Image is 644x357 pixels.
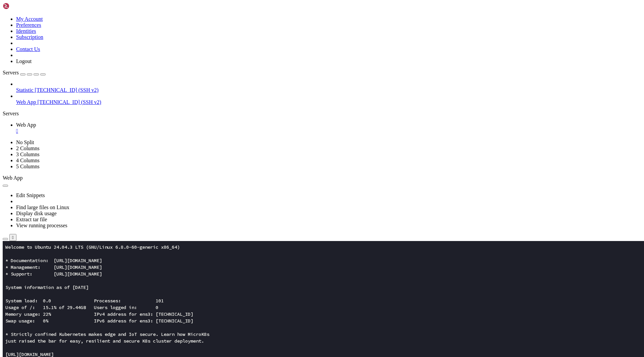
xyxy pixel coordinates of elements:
button:  [9,234,16,241]
a: View running processes [16,223,67,228]
x-row: [URL][DOMAIN_NAME] [3,110,557,117]
a: Logout [16,58,32,64]
x-row: *** System restart required *** [3,184,557,190]
span: Web App [16,99,36,105]
a: No Split [16,139,34,145]
a: Display disk usage [16,211,57,216]
span: [TECHNICAL_ID] (SSH v2) [38,99,101,105]
span: Web App [3,175,23,181]
x-row: * Management: [URL][DOMAIN_NAME] [3,23,557,29]
a: Web App [TECHNICAL_ID] (SSH v2) [16,99,641,105]
li: Statistic [TECHNICAL_ID] (SSH v2) [16,81,641,93]
a: Subscription [16,34,43,40]
x-row: * Support: [URL][DOMAIN_NAME] [3,29,557,36]
x-row: * Documentation: [URL][DOMAIN_NAME] [3,16,557,23]
a:  [16,128,641,134]
x-row: Expanded Security Maintenance for Applications is not enabled. [3,123,557,130]
a: My Account [16,16,43,22]
div:  [12,235,14,240]
a: Identities [16,28,36,34]
x-row: Last login: [DATE] from [TECHNICAL_ID] [3,190,557,197]
x-row: System load: 0.0 Processes: 101 [3,56,557,63]
x-row: root@s168539:~# [3,197,557,204]
x-row: Usage of /: 15.1% of 29.44GB Users logged in: 0 [3,63,557,70]
x-row: Enable ESM Apps to receive additional future security updates. [3,157,557,164]
x-row: See [URL][DOMAIN_NAME] or run: sudo pro status [3,164,557,170]
span: Servers [3,70,19,75]
a: 3 Columns [16,152,40,157]
span: [TECHNICAL_ID] (SSH v2) [35,87,99,93]
a: Edit Snippets [16,192,45,198]
x-row: Memory usage: 22% IPv4 address for ens3: [TECHNICAL_ID] [3,70,557,76]
x-row: just raised the bar for easy, resilient and secure K8s cluster deployment. [3,97,557,103]
a: Preferences [16,22,41,28]
div: (16, 29) [46,197,48,204]
a: Statistic [TECHNICAL_ID] (SSH v2) [16,87,641,93]
a: Contact Us [16,46,40,52]
a: 2 Columns [16,145,40,151]
a: Find large files on Linux [16,204,69,210]
x-row: System information as of [DATE] [3,43,557,50]
x-row: Swap usage: 0% IPv6 address for ens3: [TECHNICAL_ID] [3,76,557,83]
x-row: To see these additional updates run: apt list --upgradable [3,143,557,150]
span: Statistic [16,87,34,93]
li: Web App [TECHNICAL_ID] (SSH v2) [16,93,641,105]
a: Extract tar file [16,217,47,222]
a: 4 Columns [16,158,40,163]
span: Web App [16,122,36,128]
x-row: Welcome to Ubuntu 24.04.3 LTS (GNU/Linux 6.8.0-60-generic x86_64) [3,3,557,9]
a: Web App [16,122,641,134]
img: Shellngn [3,3,41,9]
a: 5 Columns [16,164,40,169]
x-row: * Strictly confined Kubernetes makes edge and IoT secure. Learn how MicroK8s [3,90,557,97]
div: Servers [3,111,641,117]
a: Servers [3,70,46,75]
x-row: 12 updates can be applied immediately. [3,137,557,143]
